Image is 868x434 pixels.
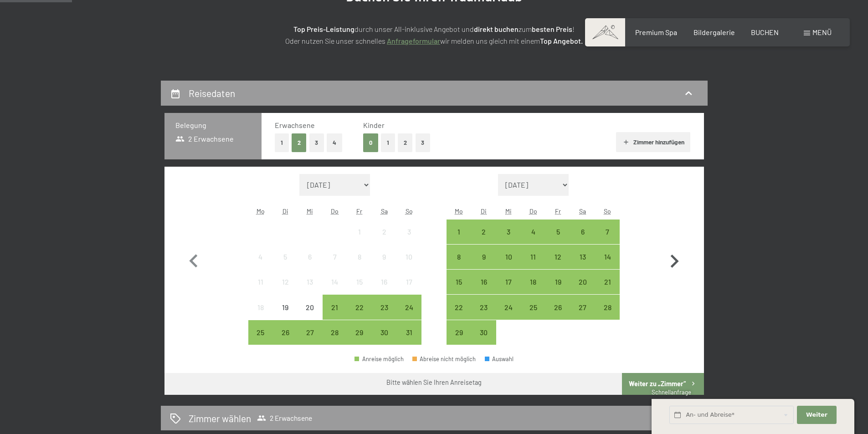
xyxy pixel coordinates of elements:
div: Anreise möglich [472,245,496,269]
div: Mon Sep 29 2025 [447,320,471,345]
div: Tue Aug 05 2025 [273,245,298,269]
div: Anreise möglich [521,270,545,294]
div: Anreise möglich [496,295,521,319]
div: Anreise möglich [347,295,372,319]
div: Thu Aug 07 2025 [323,245,347,269]
div: Anreise möglich [545,270,570,294]
div: 3 [397,228,420,251]
div: Fri Aug 29 2025 [347,320,372,345]
h3: Belegung [175,120,251,130]
div: 29 [348,329,371,352]
div: Anreise möglich [570,245,595,269]
div: Anreise möglich [447,295,471,319]
div: 10 [497,253,520,276]
div: Wed Aug 20 2025 [298,295,322,319]
div: Fri Sep 05 2025 [545,220,570,244]
div: Anreise nicht möglich [347,245,372,269]
div: Thu Sep 25 2025 [521,295,545,319]
strong: Top Angebot. [540,36,583,45]
div: 24 [397,304,420,327]
div: Anreise möglich [595,245,620,269]
div: 5 [546,228,569,251]
div: Anreise nicht möglich [298,245,322,269]
div: 11 [249,278,272,301]
div: Anreise möglich [372,295,396,319]
div: Anreise nicht möglich [372,220,396,244]
div: Anreise möglich [496,220,521,244]
div: Thu Aug 14 2025 [323,270,347,294]
div: 13 [298,278,321,301]
div: Anreise möglich [298,320,322,345]
div: 30 [373,329,395,352]
div: Anreise möglich [521,220,545,244]
div: 16 [473,278,495,301]
button: 4 [327,133,342,152]
div: 1 [447,228,470,251]
div: Anreise nicht möglich [396,270,421,294]
div: Mon Sep 01 2025 [447,220,471,244]
div: Anreise möglich [570,295,595,319]
abbr: Sonntag [604,207,611,215]
div: Anreise nicht möglich [298,295,322,319]
span: Premium Spa [635,28,677,36]
div: 13 [571,253,594,276]
div: 21 [324,304,346,327]
div: Anreise möglich [347,320,372,345]
div: 1 [348,228,371,251]
div: 4 [249,253,272,276]
div: Sat Sep 20 2025 [570,270,595,294]
button: Weiter [797,406,836,424]
div: Mon Aug 25 2025 [248,320,273,345]
abbr: Samstag [381,207,388,215]
div: Fri Sep 12 2025 [545,245,570,269]
div: 12 [546,253,569,276]
div: 17 [397,278,420,301]
div: Anreise nicht möglich [248,270,273,294]
div: 17 [497,278,520,301]
div: Anreise möglich [595,270,620,294]
div: Anreise möglich [545,220,570,244]
div: Anreise möglich [472,320,496,345]
div: Anreise möglich [595,295,620,319]
abbr: Donnerstag [529,207,537,215]
div: Anreise nicht möglich [273,295,298,319]
abbr: Dienstag [481,207,487,215]
div: Thu Sep 04 2025 [521,220,545,244]
div: 26 [274,329,297,352]
div: Wed Sep 03 2025 [496,220,521,244]
div: Tue Sep 30 2025 [472,320,496,345]
div: Sun Aug 31 2025 [396,320,421,345]
div: Wed Sep 10 2025 [496,245,521,269]
div: Fri Aug 22 2025 [347,295,372,319]
div: Anreise möglich [595,220,620,244]
div: Sun Sep 28 2025 [595,295,620,319]
div: Fri Aug 15 2025 [347,270,372,294]
div: Anreise möglich [472,270,496,294]
span: Weiter [806,411,827,419]
div: Anreise möglich [248,320,273,345]
div: 23 [373,304,395,327]
abbr: Freitag [555,207,561,215]
div: Mon Aug 11 2025 [248,270,273,294]
button: 2 [398,133,413,152]
div: Sat Aug 30 2025 [372,320,396,345]
div: Sat Aug 16 2025 [372,270,396,294]
div: Sat Sep 27 2025 [570,295,595,319]
div: 28 [324,329,346,352]
h2: Zimmer wählen [189,412,251,425]
div: Fri Sep 19 2025 [545,270,570,294]
div: 8 [447,253,470,276]
div: 9 [473,253,495,276]
div: Anreise nicht möglich [273,270,298,294]
div: Mon Aug 04 2025 [248,245,273,269]
div: 30 [473,329,495,352]
abbr: Mittwoch [307,207,313,215]
div: Anreise nicht möglich [323,245,347,269]
div: 26 [546,304,569,327]
div: Anreise möglich [447,245,471,269]
div: Thu Sep 18 2025 [521,270,545,294]
div: 7 [596,228,619,251]
div: 5 [274,253,297,276]
a: BUCHEN [751,28,779,36]
div: Anreise möglich [472,220,496,244]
